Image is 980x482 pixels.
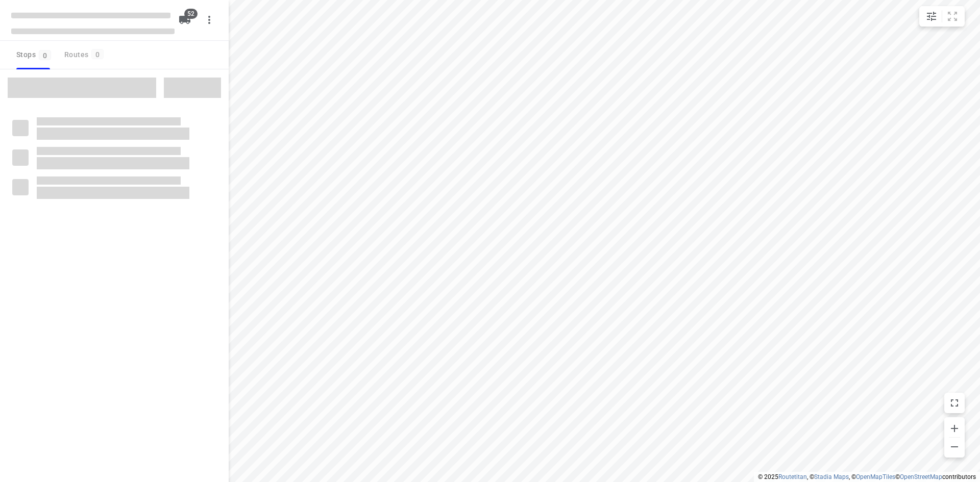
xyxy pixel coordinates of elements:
li: © 2025 , © , © © contributors [758,473,976,480]
a: OpenStreetMap [900,473,942,480]
button: Map settings [921,6,942,27]
a: Routetitan [778,473,807,480]
a: OpenMapTiles [856,473,895,480]
div: small contained button group [919,6,965,27]
a: Stadia Maps [814,473,849,480]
